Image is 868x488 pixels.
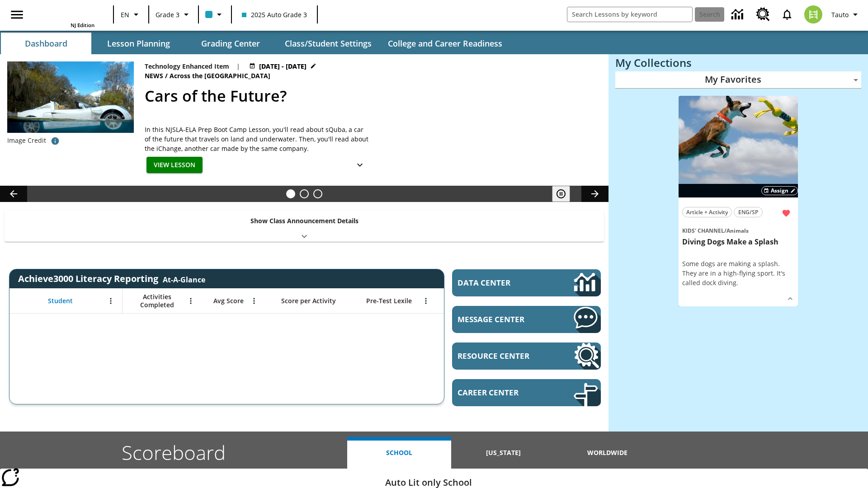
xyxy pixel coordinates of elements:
button: Lesson Planning [93,33,184,54]
span: / [724,227,726,235]
span: | [236,61,240,71]
span: Career Center [458,387,547,398]
button: Slide 3 Career Lesson [313,189,322,198]
span: Grade 3 [156,10,179,19]
span: EN [121,10,129,19]
span: Student [48,297,73,305]
div: Home [36,3,94,28]
h2: Cars of the Future? [145,84,598,108]
button: Grade: Grade 3, Select a grade [152,6,195,23]
div: lesson details [679,96,798,307]
button: Grading Center [185,33,276,54]
div: At-A-Glance [163,273,205,285]
button: [US_STATE] [451,437,555,469]
button: View Lesson [146,157,203,174]
span: NJ Edition [71,22,94,28]
div: Show Class Announcement Details [5,211,604,242]
span: Tauto [831,10,849,19]
button: Class/Student Settings [278,33,379,54]
button: Class color is light blue. Change class color [202,6,228,23]
div: My Favorites [615,71,861,89]
button: Show Details [351,157,369,174]
div: Pause [552,186,579,202]
a: Home [36,4,94,22]
button: Show Details [783,292,797,305]
span: Assign [771,187,788,195]
button: Assign Choose Dates [761,186,798,195]
a: Data Center [726,2,751,27]
button: Photo credit: AP [46,133,64,149]
a: Career Center [452,379,601,406]
a: Data Center [452,269,601,296]
button: Language: EN, Select a language [117,6,146,23]
button: Open side menu [4,1,30,28]
button: ENG/SP [734,207,763,217]
span: Pre-Test Lexile [366,297,412,305]
button: Article + Activity [682,207,732,217]
button: Slide 2 Pre-release lesson [300,189,309,198]
div: Some dogs are making a splash. They are in a high-flying sport. It's called dock diving. [682,259,794,287]
span: Article + Activity [686,207,728,217]
button: Open Menu [184,294,198,308]
button: College and Career Readiness [381,33,509,54]
span: Data Center [458,277,543,288]
button: Open Menu [104,294,118,308]
p: Technology Enhanced Item [145,61,229,71]
button: Jul 01 - Aug 01 Choose Dates [247,61,318,71]
span: Activities Completed [127,293,187,309]
span: Across the [GEOGRAPHIC_DATA] [170,71,272,81]
span: News [145,71,165,81]
span: Score per Activity [281,297,336,305]
span: Message Center [458,314,547,324]
div: In this NJSLA-ELA Prep Boot Camp Lesson, you'll read about sQuba, a car of the future that travel... [145,125,371,153]
p: Image Credit [7,136,46,145]
span: Topic: Kids' Channel/Animals [682,225,794,235]
button: School [347,437,451,469]
button: Dashboard [1,33,91,54]
span: ENG/SP [738,207,758,217]
p: Show Class Announcement Details [250,216,359,225]
h3: My Collections [615,56,861,69]
span: Resource Center [458,351,547,361]
button: Remove from Favorites [778,205,794,221]
a: Resource Center, Will open in new tab [452,343,601,370]
span: Animals [726,227,749,235]
button: Lesson carousel, Next [581,186,609,202]
span: [DATE] - [DATE] [259,61,307,71]
button: Open Menu [247,294,261,308]
button: Select a new avatar [799,3,828,26]
a: Message Center [452,306,601,333]
span: Achieve3000 Literacy Reporting [18,272,205,285]
h3: Diving Dogs Make a Splash [682,237,794,247]
button: Worldwide [556,437,660,469]
img: avatar image [804,5,822,23]
img: High-tech automobile treading water. [7,61,134,147]
span: 2025 Auto Grade 3 [242,10,307,19]
span: / [165,71,168,80]
button: Profile/Settings [828,6,864,23]
input: search field [567,7,692,22]
button: Slide 1 Cars of the Future? [286,189,295,198]
a: Notifications [775,3,799,26]
a: Resource Center, Will open in new tab [751,2,775,27]
button: Open Menu [419,294,433,308]
button: Pause [552,186,570,202]
span: Kids' Channel [682,227,724,235]
span: Avg Score [213,297,244,305]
